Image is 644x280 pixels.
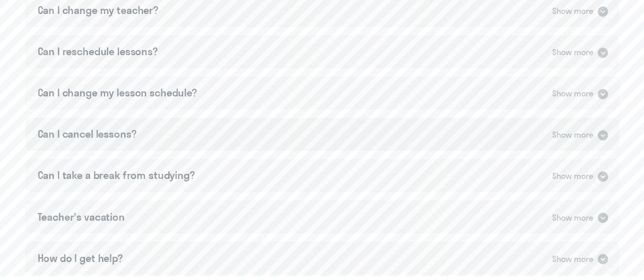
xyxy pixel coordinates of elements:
[552,170,593,183] div: Show more
[552,46,593,59] div: Show more
[38,127,137,141] div: Can I cancel lessons?
[38,3,158,18] div: Can I change my teacher?
[38,209,125,224] div: Teacher's vacation
[552,87,593,100] div: Show more
[552,211,593,224] div: Show more
[38,86,197,100] div: Can I change my lesson schedule?
[38,251,123,265] div: How do I get help?
[552,5,593,18] div: Show more
[38,168,195,183] div: Can I take a break from studying?
[552,252,593,265] div: Show more
[38,44,158,59] div: Can I reschedule lessons?
[552,128,593,141] div: Show more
